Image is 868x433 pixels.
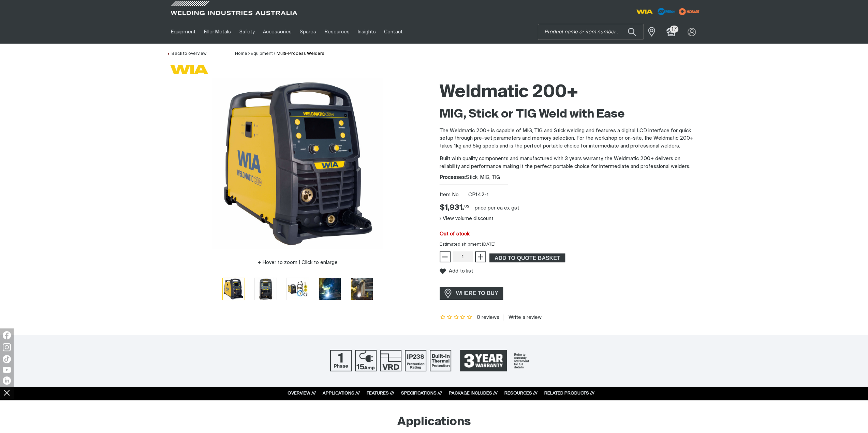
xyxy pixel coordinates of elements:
[620,24,644,40] button: Search products
[452,288,503,299] span: WHERE TO BUY
[351,278,373,300] button: Go to slide 5
[440,81,702,104] h1: Weldmatic 200+
[3,376,11,385] img: LinkedIn
[288,391,316,396] a: OVERVIEW ///
[440,231,469,236] span: Out of stock
[401,391,442,396] a: SPECIFICATIONS ///
[440,127,702,150] p: The Weldmatic 200+ is capable of MIG, TIG and Stick welding and features a digital LCD interface ...
[287,278,309,299] img: Weldmatic 200+
[475,205,503,212] div: price per EA
[167,20,568,44] nav: Main
[440,268,473,274] button: Add to list
[440,203,470,213] span: $1,931.
[1,387,13,398] img: hide socials
[504,391,538,396] a: RESOURCES ///
[167,20,200,44] a: Equipment
[449,391,498,396] a: PACKAGE INCLUDES ///
[434,241,707,248] div: Estimated shipment [DATE]
[351,278,373,300] img: Weldmatic 200+
[254,278,277,300] button: Go to slide 2
[319,278,341,300] img: Weldmatic 200+
[468,192,489,197] span: CP142-1
[544,391,594,396] a: RELATED PRODUCTS ///
[464,204,470,208] sup: 82
[380,20,407,44] a: Contact
[440,191,467,199] span: Item No.
[440,203,470,213] div: Price
[277,51,324,56] a: Multi-Process Welders
[440,175,466,180] strong: Processes:
[200,20,235,44] a: Filler Metals
[440,287,503,299] a: WHERE TO BUY
[235,51,247,56] a: Home
[212,78,383,248] img: Weldmatic 200+
[253,259,342,267] button: Hover to zoom | Click to enlarge
[477,251,484,263] span: +
[235,50,324,57] nav: Breadcrumb
[319,278,341,300] button: Go to slide 4
[503,314,542,321] a: Write a review
[354,20,380,44] a: Insights
[323,391,360,396] a: APPLICATIONS ///
[380,350,401,371] img: Voltage Reduction Device
[251,51,273,56] a: Equipment
[476,315,499,320] span: 0 reviews
[3,355,11,363] img: TikTok
[405,350,426,371] img: IP23S Protection Rating
[367,391,394,396] a: FEATURES ///
[167,51,206,56] a: Back to overview of Multi-Process Welders
[489,253,565,262] button: Add Weldmatic 200+ to the shopping cart
[235,20,259,44] a: Safety
[440,155,702,170] p: Built with quality components and manufactured with 3 years warranty, the Weldmatic 200+ delivers...
[440,315,473,320] span: Rating: {0}
[222,278,245,300] button: Go to slide 1
[296,20,320,44] a: Spares
[320,20,353,44] a: Resources
[255,278,277,300] img: Weldmatic 200+
[3,331,11,339] img: Facebook
[455,347,538,375] a: 3 Year Warranty
[397,415,471,430] h2: Applications
[430,350,451,371] img: Built In Thermal Protection
[442,251,448,263] span: −
[440,174,702,182] div: Stick, MIG, TIG
[286,278,309,300] button: Go to slide 3
[490,253,564,262] span: ADD TO QUOTE BASKET
[677,6,702,17] img: miller
[504,205,519,212] div: ex gst
[223,278,245,300] img: Weldmatic 200+
[449,268,473,274] span: Add to list
[3,367,11,373] img: YouTube
[330,350,352,371] img: Single Phase
[355,350,377,371] img: 15 Amp Supply Plug
[440,213,494,224] button: View volume discount
[538,24,643,40] input: Product name or item number...
[259,20,296,44] a: Accessories
[440,107,702,122] h2: MIG, Stick or TIG Weld with Ease
[3,343,11,351] img: Instagram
